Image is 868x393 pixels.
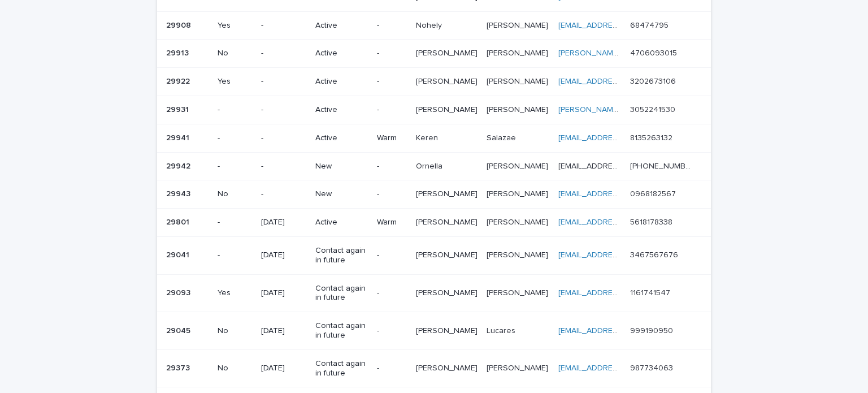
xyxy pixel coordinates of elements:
[261,21,306,31] p: -
[558,190,686,198] a: [EMAIL_ADDRESS][DOMAIN_NAME]
[377,326,407,336] p: -
[315,284,368,303] p: Contact again in future
[416,286,480,298] p: [PERSON_NAME]
[487,187,550,199] p: [PERSON_NAME]
[630,215,675,227] p: 5618178338
[315,189,368,199] p: New
[261,49,306,58] p: -
[261,162,306,171] p: -
[218,218,253,227] p: -
[377,105,407,115] p: -
[377,21,407,31] p: -
[166,75,192,87] p: 29922
[487,361,550,373] p: [PERSON_NAME]
[487,46,550,58] p: [PERSON_NAME]
[218,21,253,31] p: Yes
[218,288,253,298] p: Yes
[157,274,711,312] tr: 2909329093 Yes[DATE]Contact again in future-[PERSON_NAME][PERSON_NAME] [PERSON_NAME][PERSON_NAME]...
[416,215,480,227] p: [PERSON_NAME]
[218,189,253,199] p: No
[157,68,711,96] tr: 2992229922 Yes-Active-[PERSON_NAME][PERSON_NAME] [PERSON_NAME][PERSON_NAME] [EMAIL_ADDRESS][DOMAI...
[315,218,368,227] p: Active
[630,19,671,31] p: 68474795
[218,364,253,373] p: No
[558,159,623,171] p: ornellagi85@hotmail.con
[315,49,368,58] p: Active
[630,131,675,143] p: 8135263132
[261,218,306,227] p: [DATE]
[416,19,444,31] p: Nohely
[416,75,480,87] p: [PERSON_NAME]
[377,189,407,199] p: -
[261,326,306,336] p: [DATE]
[377,364,407,373] p: -
[558,218,686,226] a: [EMAIL_ADDRESS][DOMAIN_NAME]
[261,133,306,143] p: -
[166,159,193,171] p: 29942
[558,106,748,114] a: [PERSON_NAME][EMAIL_ADDRESS][DOMAIN_NAME]
[157,209,711,237] tr: 2980129801 -[DATE]ActiveWarm[PERSON_NAME][PERSON_NAME] [PERSON_NAME][PERSON_NAME] [EMAIL_ADDRESS]...
[315,162,368,171] p: New
[487,324,518,336] p: Lucares
[487,103,550,115] p: [PERSON_NAME]
[157,312,711,350] tr: 2904529045 No[DATE]Contact again in future-[PERSON_NAME][PERSON_NAME] LucaresLucares [EMAIL_ADDRE...
[377,49,407,58] p: -
[218,162,253,171] p: -
[416,361,480,373] p: [PERSON_NAME]
[166,131,192,143] p: 29941
[377,77,407,87] p: -
[166,19,193,31] p: 29908
[630,103,678,115] p: 3052241530
[166,46,191,58] p: 29913
[487,248,550,260] p: [PERSON_NAME]
[416,324,480,336] p: [PERSON_NAME]
[261,364,306,373] p: [DATE]
[558,364,686,372] a: [EMAIL_ADDRESS][DOMAIN_NAME]
[630,248,680,260] p: 3467567676
[377,218,407,227] p: Warm
[261,105,306,115] p: -
[630,286,672,298] p: 1161741547
[315,359,368,378] p: Contact again in future
[261,77,306,87] p: -
[261,189,306,199] p: -
[630,187,678,199] p: 0968182567
[218,105,253,115] p: -
[558,289,686,297] a: [EMAIL_ADDRESS][DOMAIN_NAME]
[157,180,711,209] tr: 2994329943 No-New-[PERSON_NAME][PERSON_NAME] [PERSON_NAME][PERSON_NAME] [EMAIL_ADDRESS][DOMAIN_NA...
[218,133,253,143] p: -
[157,124,711,152] tr: 2994129941 --ActiveWarmKerenKeren SalazaeSalazae [EMAIL_ADDRESS][DOMAIN_NAME] 81352631328135263132
[416,46,480,58] p: [PERSON_NAME]
[218,251,253,260] p: -
[558,21,686,29] a: [EMAIL_ADDRESS][DOMAIN_NAME]
[487,286,550,298] p: [PERSON_NAME]
[157,152,711,180] tr: 2994229942 --New-OrnellaOrnella [PERSON_NAME][PERSON_NAME] [EMAIL_ADDRESS][EMAIL_ADDRESS] [PHONE_...
[558,49,748,57] a: [PERSON_NAME][EMAIL_ADDRESS][DOMAIN_NAME]
[166,361,192,373] p: 29373
[166,324,193,336] p: 29045
[315,105,368,115] p: Active
[157,349,711,387] tr: 2937329373 No[DATE]Contact again in future-[PERSON_NAME][PERSON_NAME] [PERSON_NAME][PERSON_NAME] ...
[377,251,407,260] p: -
[157,236,711,274] tr: 2904129041 -[DATE]Contact again in future-[PERSON_NAME][PERSON_NAME] [PERSON_NAME][PERSON_NAME] [...
[377,133,407,143] p: Warm
[630,46,679,58] p: 4706093015
[630,159,695,171] p: +54 9 11 6900-5291
[416,131,440,143] p: Keren
[315,21,368,31] p: Active
[315,321,368,340] p: Contact again in future
[218,49,253,58] p: No
[166,286,193,298] p: 29093
[377,288,407,298] p: -
[166,103,191,115] p: 29931
[416,103,480,115] p: [PERSON_NAME]
[416,187,480,199] p: [PERSON_NAME]
[558,251,686,259] a: [EMAIL_ADDRESS][DOMAIN_NAME]
[166,187,193,199] p: 29943
[261,251,306,260] p: [DATE]
[487,131,518,143] p: Salazae
[487,19,550,31] p: [PERSON_NAME]
[558,327,686,335] a: [EMAIL_ADDRESS][DOMAIN_NAME]
[315,77,368,87] p: Active
[157,40,711,68] tr: 2991329913 No-Active-[PERSON_NAME][PERSON_NAME] [PERSON_NAME][PERSON_NAME] [PERSON_NAME][EMAIL_AD...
